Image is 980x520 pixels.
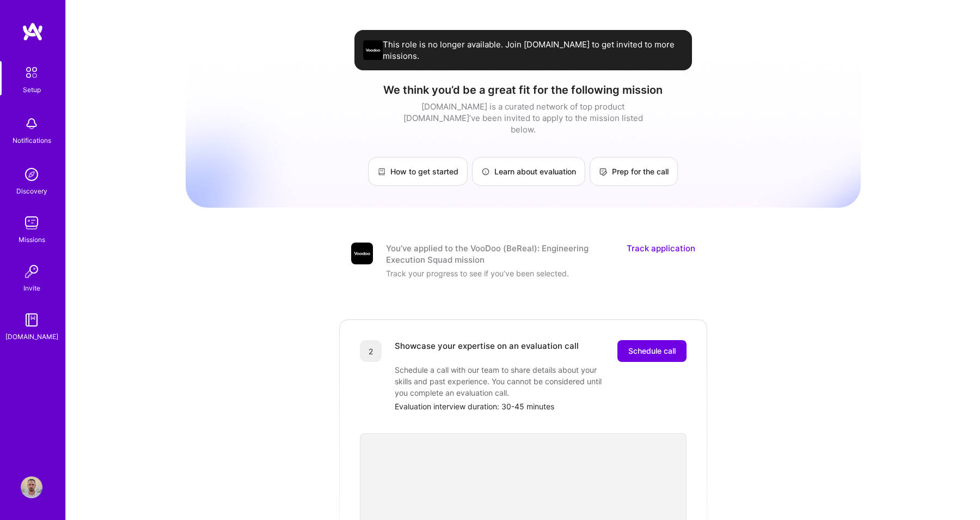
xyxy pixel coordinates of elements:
[5,331,58,342] div: [DOMAIN_NAME]
[401,101,646,135] div: [DOMAIN_NAME] is a curated network of top product [DOMAIN_NAME]’ve been invited to apply to the m...
[21,212,42,234] img: teamwork
[21,261,42,282] img: Invite
[472,157,585,186] a: Learn about evaluation
[377,167,386,176] img: How to get started
[386,243,614,265] div: You’ve applied to the VooDoo (BeReal): Engineering Execution Squad mission
[360,340,382,362] div: 2
[351,243,373,264] img: Company Logo
[23,84,41,95] div: Setup
[395,340,579,362] div: Showcase your expertise on an evaluation call
[590,157,678,186] a: Prep for the call
[599,167,608,176] img: Prep for the call
[22,22,44,41] img: logo
[386,268,604,279] div: Track your progress to see if you’ve been selected.
[481,167,490,176] img: Learn about evaluation
[395,401,687,412] div: Evaluation interview duration: 30-45 minutes
[368,157,468,186] a: How to get started
[21,113,42,135] img: bell
[20,61,43,84] img: setup
[395,364,612,398] div: Schedule a call with our team to share details about your skills and past experience. You cannot ...
[627,243,695,265] a: Track application
[186,83,861,96] h1: We think you’d be a great fit for the following mission
[21,476,42,498] img: User Avatar
[21,164,42,185] img: discovery
[13,135,51,146] div: Notifications
[628,346,676,356] span: Schedule call
[383,39,683,62] span: This role is no longer available. Join [DOMAIN_NAME] to get invited to more missions.
[21,309,42,331] img: guide book
[16,185,47,197] div: Discovery
[23,282,40,294] div: Invite
[363,40,383,60] img: Company Logo
[19,234,45,245] div: Missions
